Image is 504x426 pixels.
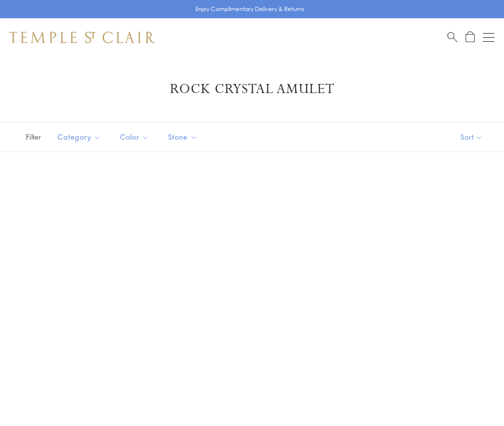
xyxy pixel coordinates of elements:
[163,131,204,143] span: Stone
[195,4,304,14] p: Enjoy Complimentary Delivery & Returns
[161,126,204,148] button: Stone
[466,31,475,43] a: Open Shopping Bag
[483,32,494,43] button: Open navigation
[447,31,457,43] a: Search
[10,32,155,43] img: Temple St. Clair
[53,131,108,143] span: Category
[24,81,480,98] h1: Rock Crystal Amulet
[50,126,108,148] button: Category
[439,122,504,152] button: Show sort by
[115,131,156,143] span: Color
[113,126,156,148] button: Color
